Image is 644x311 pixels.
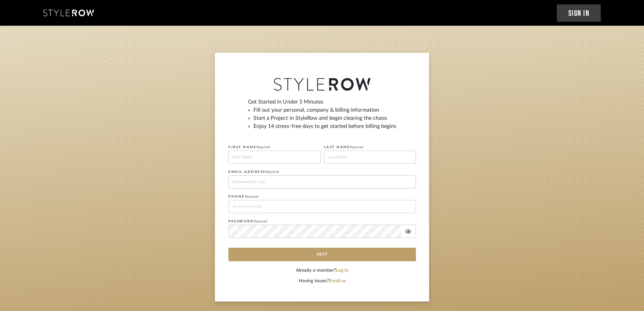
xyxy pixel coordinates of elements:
[324,145,364,149] label: LAST NAME
[557,4,601,22] a: Sign In
[248,98,397,136] div: Get Started in Under 5 Minutes
[253,106,397,114] li: Fill out your personal, company & billing information
[228,277,416,285] div: Having issues?
[253,114,397,122] li: Start a Project in StyleRow and begin clearing the chaos
[266,170,279,174] span: Required
[228,267,416,274] div: Already a member?
[228,219,267,223] label: PASSWORD
[336,267,348,274] button: Log in
[350,146,364,149] span: Required
[245,195,258,198] span: Required
[228,175,416,188] input: me@example.com
[228,248,416,261] button: Next
[228,170,279,174] label: EMAIL ADDRESS
[256,146,270,149] span: Required
[228,151,321,164] input: First Name
[329,279,346,283] a: Email us
[228,195,258,199] label: PHONE
[253,122,397,130] li: Enjoy 14 stress-free days to get started before billing begins
[254,220,267,223] span: Required
[324,151,416,164] input: Last Name
[228,200,416,213] input: +1 555-555-555
[228,145,270,149] label: FIRST NAME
